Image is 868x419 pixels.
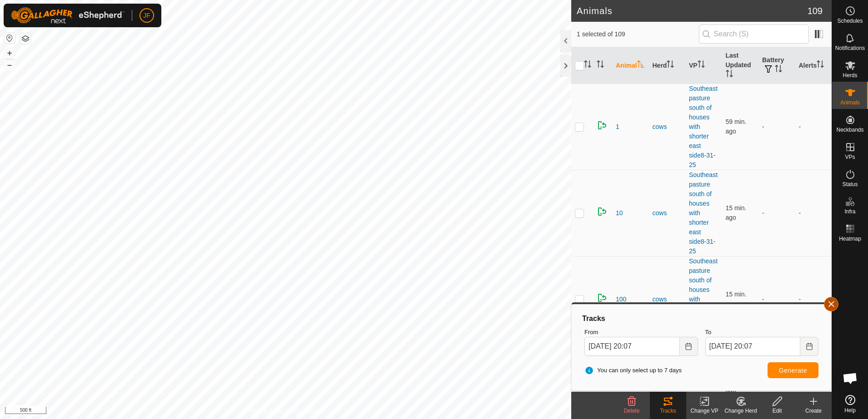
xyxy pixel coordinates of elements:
[845,154,855,160] span: VPs
[616,122,619,132] span: 1
[758,47,795,84] th: Battery
[4,59,15,70] button: –
[840,100,860,105] span: Animals
[249,407,284,415] a: Privacy Policy
[835,45,865,51] span: Notifications
[689,171,718,255] a: Southeast pasture south of houses with shorter east side8-31-25
[726,204,747,221] span: Aug 31, 2025, 7:51 PM
[808,4,823,18] span: 109
[653,122,682,132] div: cows
[759,407,795,415] div: Edit
[680,337,698,356] button: Choose Date
[20,33,31,44] button: Map Layers
[685,47,722,84] th: VP
[650,407,686,415] div: Tracks
[726,71,733,79] p-sorticon: Activate to sort
[653,295,682,304] div: cows
[584,328,698,337] label: From
[143,11,150,20] span: JF
[758,256,795,342] td: -
[775,66,782,74] p-sorticon: Activate to sort
[817,62,824,69] p-sorticon: Activate to sort
[843,73,857,78] span: Herds
[795,84,832,170] td: -
[837,18,863,24] span: Schedules
[722,47,759,84] th: Last Updated
[667,62,674,69] p-sorticon: Activate to sort
[624,408,640,414] span: Delete
[597,120,608,131] img: returning on
[597,292,608,303] img: returning on
[581,313,822,324] div: Tracks
[726,291,747,307] span: Aug 31, 2025, 7:52 PM
[584,62,591,69] p-sorticon: Activate to sort
[723,407,759,415] div: Change Herd
[699,25,809,44] input: Search (S)
[612,47,649,84] th: Animal
[832,391,868,417] a: Help
[597,206,608,217] img: returning on
[577,5,808,16] h2: Animals
[653,208,682,218] div: cows
[758,84,795,170] td: -
[11,7,125,24] img: Gallagher Logo
[4,33,15,44] button: Reset Map
[705,328,819,337] label: To
[795,170,832,256] td: -
[597,62,604,69] p-sorticon: Activate to sort
[844,408,856,413] span: Help
[294,407,321,415] a: Contact Us
[795,47,832,84] th: Alerts
[800,337,818,356] button: Choose Date
[637,62,644,69] p-sorticon: Activate to sort
[836,127,863,133] span: Neckbands
[768,362,818,378] button: Generate
[689,85,718,168] a: Southeast pasture south of houses with shorter east side8-31-25
[616,295,626,304] span: 100
[758,170,795,256] td: -
[779,367,807,374] span: Generate
[577,30,699,39] span: 1 selected of 109
[686,407,723,415] div: Change VP
[698,62,705,69] p-sorticon: Activate to sort
[616,208,623,218] span: 10
[584,366,682,375] span: You can only select up to 7 days
[4,48,15,59] button: +
[649,47,686,84] th: Herd
[726,118,747,135] span: Aug 31, 2025, 7:07 PM
[837,365,864,392] a: Open chat
[795,256,832,342] td: -
[795,407,832,415] div: Create
[689,257,718,341] a: Southeast pasture south of houses with shorter east side8-31-25
[842,182,858,187] span: Status
[844,209,855,214] span: Infra
[839,236,861,242] span: Heatmap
